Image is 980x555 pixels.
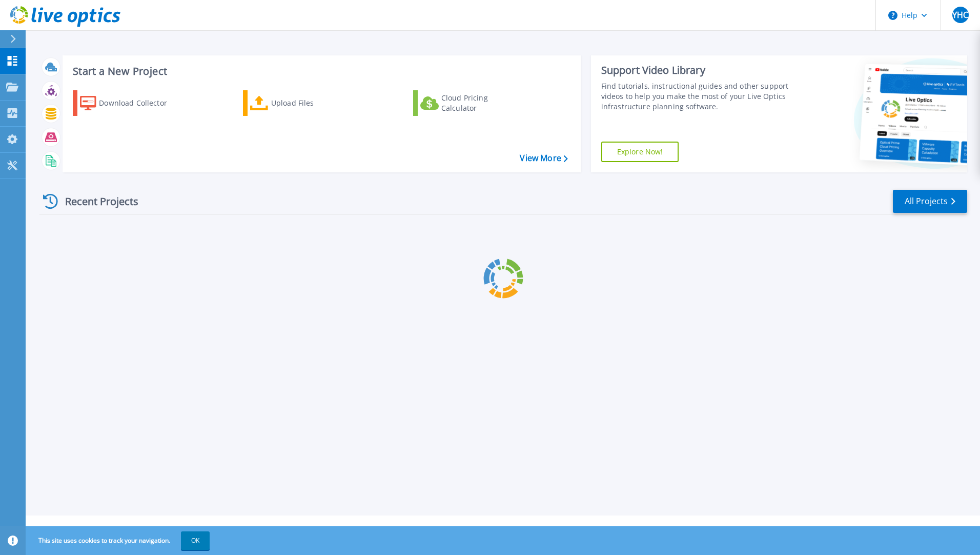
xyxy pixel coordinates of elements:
div: Download Collector [99,93,181,113]
span: This site uses cookies to track your navigation. [28,531,210,550]
h3: Start a New Project [73,66,567,77]
a: All Projects [893,190,967,213]
div: Upload Files [271,93,353,113]
div: Recent Projects [39,189,152,214]
a: Upload Files [243,90,357,116]
div: Cloud Pricing Calculator [441,93,523,113]
button: OK [181,531,210,550]
div: Support Video Library [601,64,793,77]
a: Download Collector [73,90,187,116]
span: YHC [952,11,968,19]
a: View More [520,153,567,163]
a: Explore Now! [601,142,679,162]
a: Cloud Pricing Calculator [413,90,527,116]
div: Find tutorials, instructional guides and other support videos to help you make the most of your L... [601,81,793,112]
